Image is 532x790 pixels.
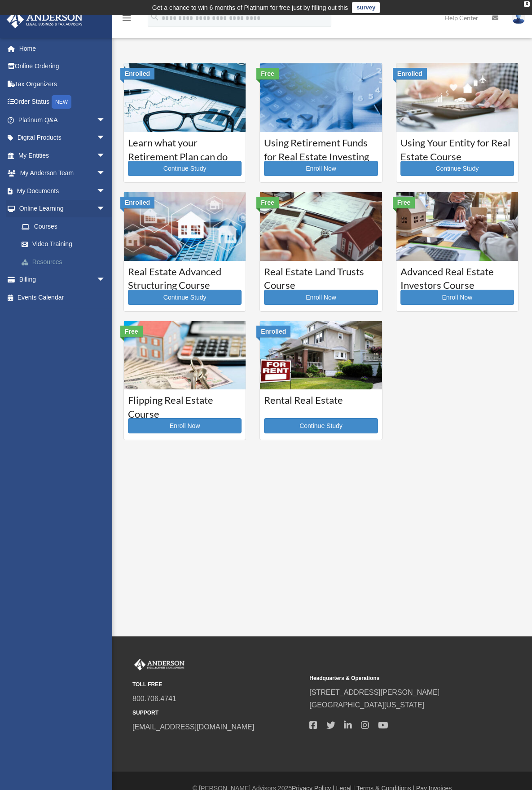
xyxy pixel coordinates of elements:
[6,75,119,93] a: Tax Organizers
[120,68,154,79] div: Enrolled
[524,1,530,7] div: close
[512,11,525,24] img: User Pic
[128,393,242,416] h3: Flipping Real Estate Course
[132,659,186,671] img: Anderson Advisors Platinum Portal
[400,136,514,159] h3: Using Your Entity for Real Estate Course
[309,674,480,683] small: Headquarters & Operations
[128,161,242,176] a: Continue Study
[120,197,154,208] div: Enrolled
[132,680,303,689] small: TOLL FREE
[393,197,415,208] div: Free
[256,326,290,337] div: Enrolled
[309,688,440,696] a: [STREET_ADDRESS][PERSON_NAME]
[132,708,303,718] small: SUPPORT
[97,129,114,147] span: arrow_drop_down
[6,182,119,200] a: My Documentsarrow_drop_down
[352,2,380,13] a: survey
[264,418,378,433] a: Continue Study
[13,235,119,253] a: Video Training
[13,253,119,271] a: Resources
[264,393,378,416] h3: Rental Real Estate
[150,12,160,22] i: search
[400,161,514,176] a: Continue Study
[256,68,279,79] div: Free
[6,57,119,75] a: Online Ordering
[132,695,176,702] a: 800.706.4741
[256,197,279,208] div: Free
[264,136,378,159] h3: Using Retirement Funds for Real Estate Investing Course
[6,146,119,164] a: My Entitiesarrow_drop_down
[309,701,424,709] a: [GEOGRAPHIC_DATA][US_STATE]
[128,418,242,433] a: Enroll Now
[128,136,242,159] h3: Learn what your Retirement Plan can do for you
[128,265,242,287] h3: Real Estate Advanced Structuring Course
[120,326,143,337] div: Free
[6,288,119,306] a: Events Calendar
[97,146,114,165] span: arrow_drop_down
[6,129,119,147] a: Digital Productsarrow_drop_down
[6,93,119,111] a: Order StatusNEW
[121,13,132,23] i: menu
[393,68,427,79] div: Enrolled
[6,200,119,218] a: Online Learningarrow_drop_down
[97,164,114,183] span: arrow_drop_down
[97,271,114,289] span: arrow_drop_down
[132,723,254,731] a: [EMAIL_ADDRESS][DOMAIN_NAME]
[128,290,242,305] a: Continue Study
[400,265,514,287] h3: Advanced Real Estate Investors Course
[121,16,132,23] a: menu
[6,271,119,289] a: Billingarrow_drop_down
[13,217,114,235] a: Courses
[264,265,378,287] h3: Real Estate Land Trusts Course
[97,182,114,200] span: arrow_drop_down
[4,11,85,28] img: Anderson Advisors Platinum Portal
[6,111,119,129] a: Platinum Q&Aarrow_drop_down
[6,40,119,57] a: Home
[400,290,514,305] a: Enroll Now
[52,95,71,109] div: NEW
[6,164,119,182] a: My Anderson Teamarrow_drop_down
[264,161,378,176] a: Enroll Now
[264,290,378,305] a: Enroll Now
[97,111,114,129] span: arrow_drop_down
[97,200,114,218] span: arrow_drop_down
[152,2,348,13] div: Get a chance to win 6 months of Platinum for free just by filling out this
